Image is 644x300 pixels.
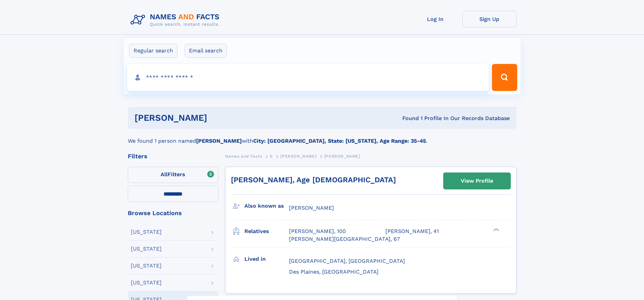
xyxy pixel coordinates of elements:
[289,235,400,243] a: [PERSON_NAME][GEOGRAPHIC_DATA], 67
[289,269,379,275] span: Des Plaines, [GEOGRAPHIC_DATA]
[135,114,305,122] h1: [PERSON_NAME]
[280,152,316,160] a: [PERSON_NAME]
[128,11,225,29] img: Logo Names and Facts
[131,246,162,252] div: [US_STATE]
[385,228,439,235] a: [PERSON_NAME], 41
[131,280,162,285] div: [US_STATE]
[231,176,396,184] a: [PERSON_NAME], Age [DEMOGRAPHIC_DATA]
[129,44,177,58] label: Regular search
[131,263,162,269] div: [US_STATE]
[128,210,218,216] div: Browse Locations
[462,11,517,27] a: Sign Up
[324,154,360,159] span: [PERSON_NAME]
[128,129,517,145] div: We found 1 person named with .
[244,226,289,237] h3: Relatives
[253,138,426,144] b: City: [GEOGRAPHIC_DATA], State: [US_STATE], Age Range: 35-45
[289,228,346,235] a: [PERSON_NAME], 100
[444,173,510,189] a: View Profile
[289,205,334,211] span: [PERSON_NAME]
[270,152,273,160] a: S
[492,228,500,232] div: ❯
[492,64,517,91] button: Search Button
[461,173,493,189] div: View Profile
[280,154,316,159] span: [PERSON_NAME]
[185,44,227,58] label: Email search
[244,200,289,212] h3: Also known as
[408,11,462,27] a: Log In
[244,253,289,265] h3: Lived in
[128,153,218,159] div: Filters
[161,171,168,178] span: All
[270,154,273,159] span: S
[225,152,262,160] a: Names and Facts
[196,138,242,144] b: [PERSON_NAME]
[128,167,218,183] label: Filters
[305,115,510,122] div: Found 1 Profile In Our Records Database
[131,229,162,235] div: [US_STATE]
[289,258,405,264] span: [GEOGRAPHIC_DATA], [GEOGRAPHIC_DATA]
[127,64,489,91] input: search input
